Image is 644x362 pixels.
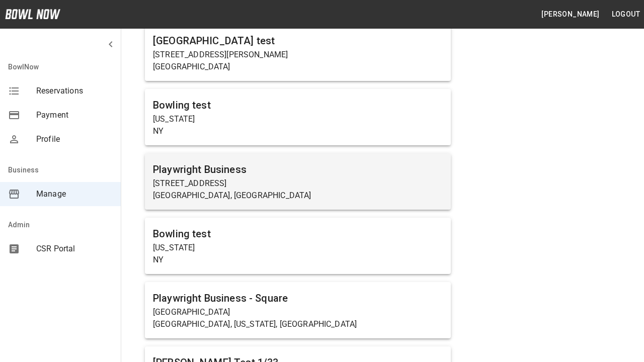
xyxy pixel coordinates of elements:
p: [US_STATE] [153,113,443,125]
h6: [GEOGRAPHIC_DATA] test [153,33,443,49]
p: [GEOGRAPHIC_DATA] [153,61,443,73]
span: Reservations [36,85,113,97]
h6: Bowling test [153,226,443,242]
h6: Playwright Business - Square [153,290,443,306]
h6: Playwright Business [153,161,443,177]
span: Profile [36,133,113,145]
p: [STREET_ADDRESS][PERSON_NAME] [153,49,443,61]
span: Payment [36,109,113,121]
p: [GEOGRAPHIC_DATA], [US_STATE], [GEOGRAPHIC_DATA] [153,318,443,330]
button: [PERSON_NAME] [537,5,603,24]
p: [STREET_ADDRESS] [153,177,443,190]
p: NY [153,125,443,137]
p: [US_STATE] [153,242,443,254]
span: CSR Portal [36,243,113,255]
button: Logout [608,5,644,24]
p: [GEOGRAPHIC_DATA] [153,306,443,318]
p: NY [153,254,443,266]
p: [GEOGRAPHIC_DATA], [GEOGRAPHIC_DATA] [153,190,443,202]
span: Manage [36,188,113,200]
img: logo [5,9,60,19]
h6: Bowling test [153,97,443,113]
